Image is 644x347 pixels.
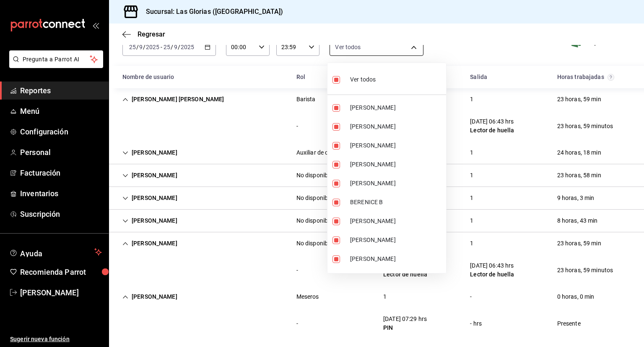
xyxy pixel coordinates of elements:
span: [PERSON_NAME] [350,255,443,263]
span: [PERSON_NAME] [350,179,443,188]
span: [PERSON_NAME] [350,160,443,169]
span: [PERSON_NAME] [350,103,443,112]
span: [PERSON_NAME] [350,236,443,244]
span: BERENICE B [350,198,443,207]
span: [PERSON_NAME] [350,141,443,150]
span: [PERSON_NAME] [350,122,443,131]
span: [PERSON_NAME] [350,217,443,226]
span: Ver todos [350,75,376,84]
